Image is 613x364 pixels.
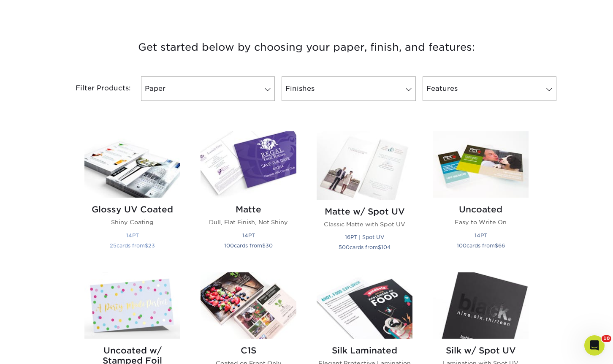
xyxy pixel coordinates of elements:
img: C1S Postcards [201,272,296,339]
small: 16PT | Spot UV [345,234,384,240]
a: Finishes [282,76,415,101]
a: Features [423,76,556,101]
span: 10 [602,335,611,342]
h2: Glossy UV Coated [84,204,180,215]
small: 14PT [242,232,255,239]
img: Uncoated w/ Stamped Foil Postcards [84,272,180,339]
small: cards from [110,242,155,249]
p: Shiny Coating [84,218,180,226]
iframe: Intercom live chat [584,335,605,356]
a: Paper [141,76,275,101]
span: 30 [266,242,273,249]
a: Matte w/ Spot UV Postcards Matte w/ Spot UV Classic Matte with Spot UV 16PT | Spot UV 500cards fr... [317,131,412,262]
a: Uncoated Postcards Uncoated Easy to Write On 14PT 100cards from$66 [433,131,529,262]
span: $ [145,242,148,249]
h2: Silk Laminated [317,345,412,356]
span: $ [378,244,381,250]
p: Easy to Write On [433,218,529,226]
span: 66 [498,242,505,249]
p: Classic Matte with Spot UV [317,220,412,228]
small: 14PT [475,232,487,239]
a: Glossy UV Coated Postcards Glossy UV Coated Shiny Coating 14PT 25cards from$23 [84,131,180,262]
img: Silk w/ Spot UV Postcards [433,272,529,339]
p: Dull, Flat Finish, Not Shiny [201,218,296,226]
img: Matte Postcards [201,131,296,198]
h3: Get started below by choosing your paper, finish, and features: [60,28,553,66]
img: Glossy UV Coated Postcards [84,131,180,198]
h2: Uncoated [433,204,529,215]
img: Silk Laminated Postcards [317,272,412,339]
small: cards from [339,244,391,250]
small: cards from [224,242,273,249]
h2: Matte [201,204,296,215]
div: Filter Products: [53,76,138,101]
span: $ [262,242,266,249]
small: cards from [457,242,505,249]
span: 25 [110,242,117,249]
img: Matte w/ Spot UV Postcards [317,131,412,200]
small: 14PT [126,232,139,239]
span: 500 [339,244,350,250]
span: $ [495,242,498,249]
h2: Matte w/ Spot UV [317,206,412,217]
img: Uncoated Postcards [433,131,529,198]
span: 104 [381,244,391,250]
h2: Silk w/ Spot UV [433,345,529,356]
span: 100 [457,242,467,249]
span: 23 [148,242,155,249]
span: 100 [224,242,234,249]
a: Matte Postcards Matte Dull, Flat Finish, Not Shiny 14PT 100cards from$30 [201,131,296,262]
